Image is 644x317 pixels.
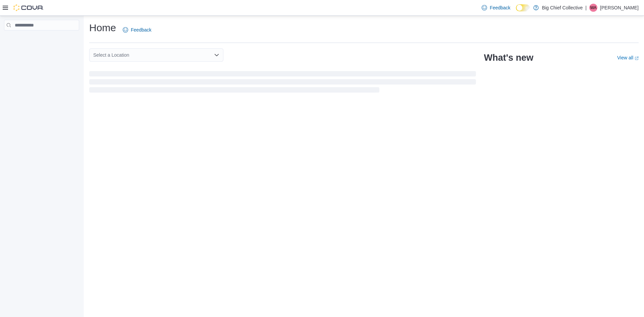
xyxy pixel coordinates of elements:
a: Feedback [120,23,154,37]
nav: Complex example [4,32,79,48]
svg: External link [635,56,639,60]
button: Open list of options [214,52,219,58]
input: Dark Mode [516,4,530,11]
span: Dark Mode [516,11,516,12]
h2: What's new [484,52,533,63]
p: | [585,4,587,12]
span: Loading [89,72,476,94]
a: View allExternal link [617,55,639,60]
img: Cova [13,4,44,11]
span: Feedback [490,4,510,11]
span: WA [590,4,596,12]
a: Feedback [479,1,513,14]
p: Big Chief Collective [542,4,583,12]
h1: Home [89,21,116,35]
span: Feedback [131,27,151,33]
p: [PERSON_NAME] [600,4,639,12]
div: Wilson Allen [589,4,597,12]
